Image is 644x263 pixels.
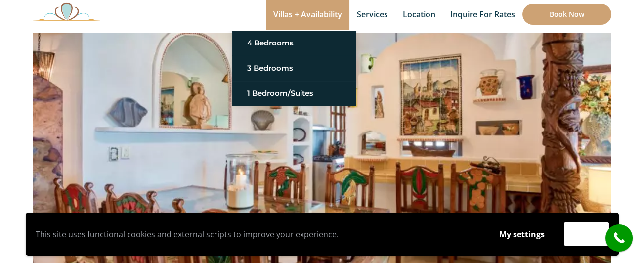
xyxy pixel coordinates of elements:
a: Book Now [522,4,611,25]
a: 1 Bedroom/Suites [247,85,341,102]
a: 3 Bedrooms [247,59,341,77]
p: This site uses functional cookies and external scripts to improve your experience. [36,227,480,242]
a: call [605,224,633,252]
i: call [608,227,630,249]
img: Awesome Logo [33,2,100,21]
a: 4 Bedrooms [247,34,341,52]
button: My settings [490,223,554,246]
button: Accept [564,222,609,246]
